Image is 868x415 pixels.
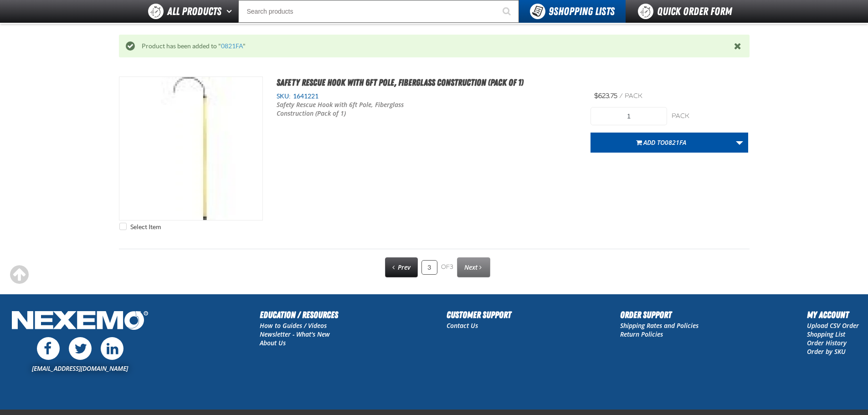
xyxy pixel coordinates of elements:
[731,133,748,153] a: More Actions
[277,101,457,118] p: Safety Rescue Hook with 6ft Pole, Fiberglass Construction (Pack of 1)
[619,92,623,100] span: /
[625,92,642,100] span: pack
[421,260,437,275] input: Current page number
[450,263,453,271] span: 3
[807,338,847,347] a: Order History
[807,308,859,322] h2: My Account
[620,308,699,322] h2: Order Support
[549,5,615,18] span: Shopping Lists
[672,112,748,121] div: pack
[549,5,554,18] strong: 9
[221,42,243,50] a: 0821FA
[732,39,745,53] button: Close the Notification
[441,263,453,272] span: of
[260,330,330,338] a: Newsletter - What's New
[119,223,127,230] input: Select Item
[119,223,161,231] label: Select Item
[135,42,734,51] div: Product has been added to " "
[594,92,617,100] span: $623.75
[277,77,524,88] a: Safety Rescue Hook with 6ft Pole, Fiberglass Construction (Pack of 1)
[260,338,286,347] a: About Us
[620,330,663,338] a: Return Policies
[291,92,318,100] span: 1641221
[591,107,667,125] input: Product Quantity
[807,347,846,356] a: Order by SKU
[119,77,262,220] img: Safety Rescue Hook with 6ft Pole, Fiberglass Construction (Pack of 1)
[119,77,262,220] : View Details of the Safety Rescue Hook with 6ft Pole, Fiberglass Construction (Pack of 1)
[260,308,338,322] h2: Education / Resources
[398,263,411,272] span: Prev
[9,308,151,335] img: Nexemo Logo
[9,265,29,285] div: Scroll to the top
[620,321,699,330] a: Shipping Rates and Policies
[591,133,731,153] button: Add to0821FA
[447,308,511,322] h2: Customer Support
[665,138,686,147] span: 0821FA
[385,257,418,277] a: Previous page
[807,330,845,338] a: Shopping List
[447,321,478,330] a: Contact Us
[260,321,327,330] a: How to Guides / Videos
[643,138,686,147] span: Add to
[167,3,221,20] span: All Products
[277,92,577,101] div: SKU:
[32,364,128,373] a: [EMAIL_ADDRESS][DOMAIN_NAME]
[807,321,859,330] a: Upload CSV Order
